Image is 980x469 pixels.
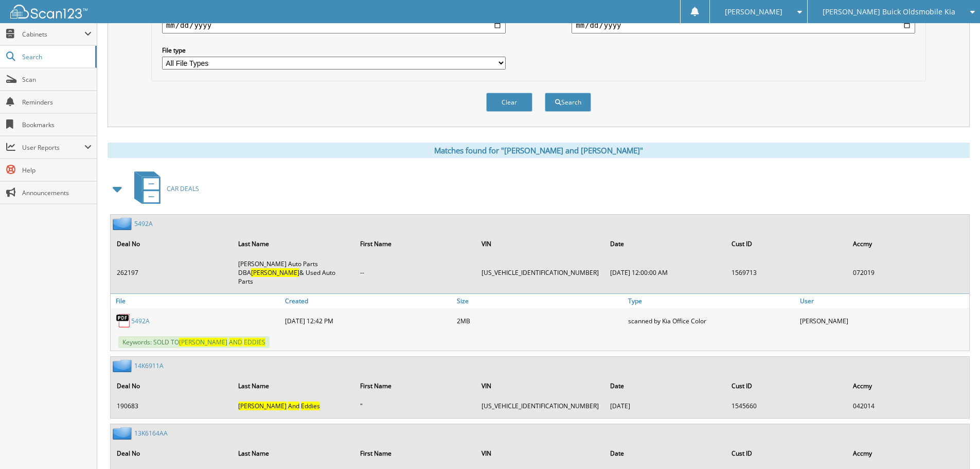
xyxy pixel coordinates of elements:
[134,429,168,438] a: 13K6164AA
[162,17,506,33] input: start
[355,443,475,464] th: First Name
[605,443,725,464] th: Date
[797,310,969,331] div: [PERSON_NAME]
[108,143,970,158] div: Matches found for "[PERSON_NAME] and [PERSON_NAME]"
[22,188,92,197] span: Announcements
[626,310,797,331] div: scanned by Kia Office Color
[233,233,354,254] th: Last Name
[355,233,475,254] th: First Name
[118,336,270,348] span: Keywords: SOLD TO
[233,255,354,290] td: [PERSON_NAME] Auto Parts DBA & Used Auto Parts
[111,294,282,308] a: File
[113,427,134,440] img: folder2.png
[10,5,87,19] img: scan123-logo-white.svg
[476,255,604,290] td: [US_VEHICLE_IDENTIFICATION_NUMBER]
[355,375,475,396] th: First Name
[572,17,915,33] input: end
[726,233,847,254] th: Cust ID
[131,317,150,325] a: 5492A
[22,166,92,175] span: Help
[797,294,969,308] a: User
[605,233,725,254] th: Date
[726,375,847,396] th: Cust ID
[725,9,782,15] span: [PERSON_NAME]
[486,93,532,112] button: Clear
[605,255,725,290] td: [DATE] 12:00:00 AM
[112,375,232,396] th: Deal No
[238,402,287,410] span: [PERSON_NAME]
[22,120,92,129] span: Bookmarks
[545,93,591,112] button: Search
[112,443,232,464] th: Deal No
[112,233,232,254] th: Deal No
[233,375,354,396] th: Last Name
[134,361,164,370] a: 14K6911A
[476,233,604,254] th: VIN
[251,268,299,277] span: [PERSON_NAME]
[929,420,980,469] iframe: Chat Widget
[113,217,134,230] img: folder2.png
[355,397,475,414] td: "
[848,443,968,464] th: Accmy
[605,397,725,414] td: [DATE]
[288,402,299,410] span: And
[726,397,847,414] td: 1545660
[282,310,454,331] div: [DATE] 12:42 PM
[167,184,199,193] span: CAR DEALS
[134,219,153,228] a: 5492A
[848,255,968,290] td: 072019
[605,375,725,396] th: Date
[848,397,968,414] td: 042014
[282,294,454,308] a: Created
[116,313,131,328] img: PDF.png
[726,443,847,464] th: Cust ID
[229,338,242,346] span: AND
[128,168,199,209] a: CAR DEALS
[162,46,506,55] label: File type
[476,397,604,414] td: [US_VEHICLE_IDENTIFICATION_NUMBER]
[476,375,604,396] th: VIN
[233,443,354,464] th: Last Name
[22,53,90,61] span: Search
[355,255,475,290] td: --
[626,294,797,308] a: Type
[244,338,265,346] span: EDDIES
[112,397,232,414] td: 190683
[848,375,968,396] th: Accmy
[301,402,320,410] span: Eddies
[22,143,84,152] span: User Reports
[454,294,626,308] a: Size
[22,75,92,84] span: Scan
[179,338,227,346] span: [PERSON_NAME]
[113,359,134,372] img: folder2.png
[848,233,968,254] th: Accmy
[823,9,955,15] span: [PERSON_NAME] Buick Oldsmobile Kia
[454,310,626,331] div: 2MB
[22,98,92,107] span: Reminders
[476,443,604,464] th: VIN
[726,255,847,290] td: 1569713
[22,30,84,39] span: Cabinets
[112,255,232,290] td: 262197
